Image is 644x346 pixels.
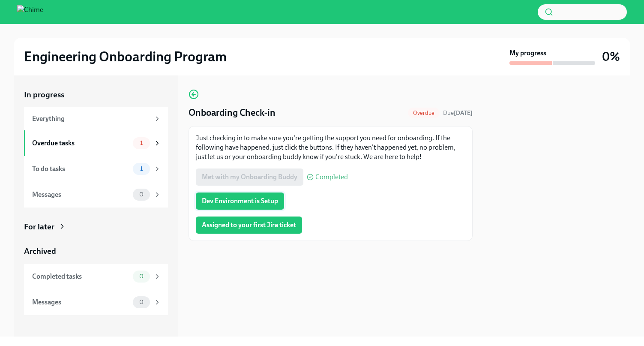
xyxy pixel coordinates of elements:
span: Overdue [408,110,440,116]
span: Completed [315,174,348,181]
a: To do tasks1 [24,156,168,182]
a: Everything [24,107,168,130]
span: Dev Environment is Setup [202,197,278,205]
span: October 9th, 2025 09:00 [443,109,473,117]
span: 1 [135,140,148,146]
span: Due [443,109,473,117]
span: 0 [134,299,149,305]
strong: [DATE] [454,109,473,117]
a: Messages0 [24,182,168,208]
p: Just checking in to make sure you're getting the support you need for onboarding. If the followin... [196,133,465,162]
a: Archived [24,246,168,257]
h4: Onboarding Check-in [189,106,276,119]
img: Chime [17,5,43,19]
a: Overdue tasks1 [24,130,168,156]
a: Messages0 [24,289,168,315]
span: 1 [135,165,148,172]
h2: Engineering Onboarding Program [24,48,227,65]
div: Messages [32,298,129,307]
div: To do tasks [32,164,129,174]
strong: My progress [509,48,546,58]
div: Messages [32,190,129,199]
button: Assigned to your first Jira ticket [196,217,302,234]
span: 0 [134,191,149,198]
div: For later [24,221,54,232]
div: Completed tasks [32,272,129,281]
div: Everything [32,114,150,123]
span: 0 [134,273,149,280]
a: For later [24,221,168,232]
span: Assigned to your first Jira ticket [202,221,296,229]
a: Completed tasks0 [24,264,168,289]
a: In progress [24,89,168,100]
div: Overdue tasks [32,138,129,148]
h3: 0% [602,49,620,64]
button: Dev Environment is Setup [196,193,284,210]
